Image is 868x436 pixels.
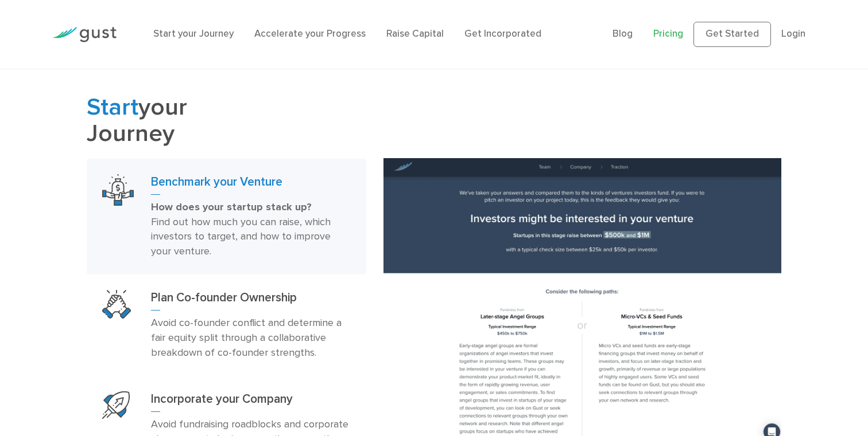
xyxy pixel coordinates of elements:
img: Plan Co Founder Ownership [102,290,131,319]
h3: Plan Co-founder Ownership [151,290,351,311]
a: Benchmark Your VentureBenchmark your VentureHow does your startup stack up? Find out how much you... [87,159,366,275]
img: Benchmark Your Venture [102,174,134,206]
a: Plan Co Founder OwnershipPlan Co-founder OwnershipAvoid co-founder conflict and determine a fair ... [87,274,366,376]
a: Login [781,28,805,40]
p: Avoid co-founder conflict and determine a fair equity split through a collaborative breakdown of ... [151,316,351,360]
img: Start Your Company [102,391,130,419]
span: Start [87,93,138,121]
img: Gust Logo [52,27,117,42]
span: Find out how much you can raise, which investors to target, and how to improve your venture. [151,216,331,258]
a: Blog [613,28,633,40]
h3: Benchmark your Venture [151,174,351,195]
strong: How does your startup stack up? [151,201,312,213]
a: Get Incorporated [464,28,541,40]
a: Pricing [653,28,683,40]
a: Accelerate your Progress [254,28,366,40]
a: Get Started [693,22,771,47]
a: Raise Capital [386,28,444,40]
a: Start your Journey [153,28,234,40]
h3: Incorporate your Company [151,391,351,412]
h2: your Journey [87,95,366,147]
